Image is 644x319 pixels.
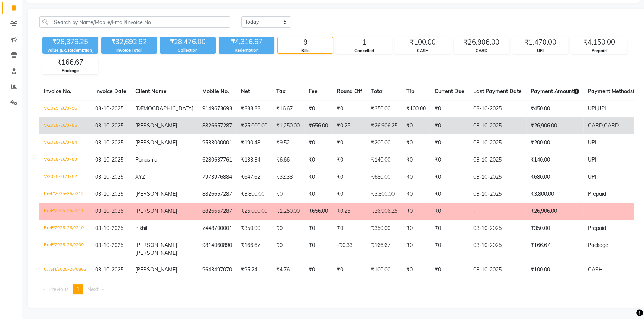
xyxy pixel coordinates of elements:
span: [PERSON_NAME] [135,266,177,273]
span: UPI, [588,105,598,112]
span: Panashial [135,156,158,163]
div: Bills [278,48,333,54]
span: Prepaid [588,191,606,197]
td: ₹0 [402,261,430,279]
td: ₹140.00 [526,152,583,169]
td: 03-10-2025 [469,134,526,152]
td: ₹350.00 [526,220,583,237]
td: V/2025-26/3754 [39,134,91,152]
td: 7973976884 [198,169,236,186]
td: ₹133.34 [236,152,272,169]
td: 9643497070 [198,261,236,279]
div: Package [43,68,98,74]
td: V/2025-26/3756 [39,100,91,117]
td: ₹166.67 [367,237,402,261]
td: ₹0 [304,169,332,186]
td: ₹25,000.00 [236,203,272,220]
nav: Pagination [39,284,634,294]
td: ₹0 [332,100,367,117]
td: ₹25,000.00 [236,117,272,134]
span: Invoice Date [95,88,126,95]
td: ₹0 [304,220,332,237]
td: ₹0 [402,220,430,237]
td: 03-10-2025 [469,117,526,134]
td: ₹26,906.00 [526,203,583,220]
input: Search by Name/Mobile/Email/Invoice No [39,16,230,28]
span: 03-10-2025 [95,266,123,273]
td: ₹166.67 [236,237,272,261]
td: ₹26,906.25 [367,117,402,134]
span: UPI [598,105,606,112]
div: Collection [160,47,216,53]
td: ₹0 [332,186,367,203]
td: ₹0 [332,169,367,186]
td: ₹26,906.25 [367,203,402,220]
td: ₹0 [430,203,469,220]
td: ₹0 [332,152,367,169]
span: CARD [604,122,619,129]
td: ₹0.25 [332,117,367,134]
td: ₹166.67 [526,237,583,261]
span: XYZ [135,173,145,180]
td: ₹0 [332,220,367,237]
td: ₹0 [430,237,469,261]
td: ₹656.00 [304,117,332,134]
td: ₹16.67 [272,100,304,117]
td: 03-10-2025 [469,220,526,237]
td: ₹0 [402,237,430,261]
td: 7448700001 [198,220,236,237]
td: ₹95.24 [236,261,272,279]
td: 6280637761 [198,152,236,169]
div: CARD [454,48,509,54]
span: 03-10-2025 [95,208,123,214]
span: Tax [276,88,286,95]
td: ₹0 [304,237,332,261]
td: V/2025-26/3752 [39,169,91,186]
td: ₹0 [332,134,367,152]
div: Prepaid [571,48,627,54]
span: Invoice No. [44,88,71,95]
td: ₹680.00 [367,169,402,186]
td: ₹32.38 [272,169,304,186]
td: - [469,203,526,220]
td: 03-10-2025 [469,186,526,203]
td: ₹0 [430,186,469,203]
td: ₹0 [272,186,304,203]
span: [PERSON_NAME] [135,122,177,129]
td: ₹0 [402,169,430,186]
span: UPI [588,139,596,146]
span: 03-10-2025 [95,122,123,129]
span: Round Off [337,88,362,95]
td: ₹656.00 [304,203,332,220]
td: ₹100.00 [402,100,430,117]
div: ₹4,150.00 [571,37,627,48]
td: ₹0 [430,261,469,279]
td: ₹26,906.00 [526,117,583,134]
td: ₹190.48 [236,134,272,152]
div: UPI [513,48,568,54]
td: ₹200.00 [367,134,402,152]
td: 03-10-2025 [469,237,526,261]
span: 03-10-2025 [95,139,123,146]
span: Next [87,286,99,293]
td: PreP/2025-26/0212 [39,186,91,203]
span: 03-10-2025 [95,225,123,231]
span: 03-10-2025 [95,105,123,112]
span: Last Payment Date [473,88,522,95]
td: ₹100.00 [367,261,402,279]
td: ₹0 [402,117,430,134]
span: nikhil [135,225,147,231]
td: ₹0 [402,134,430,152]
span: Tip [406,88,415,95]
span: 1 [77,286,80,293]
td: ₹647.62 [236,169,272,186]
span: [PERSON_NAME] [135,250,177,256]
td: PreP/2025-26/0209 [39,237,91,261]
span: UPI [588,156,596,163]
td: ₹0 [304,186,332,203]
span: Fee [309,88,318,95]
td: 8826657287 [198,203,236,220]
div: ₹32,692.92 [101,37,157,47]
span: 03-10-2025 [95,191,123,197]
span: Payment Amount [531,88,579,95]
